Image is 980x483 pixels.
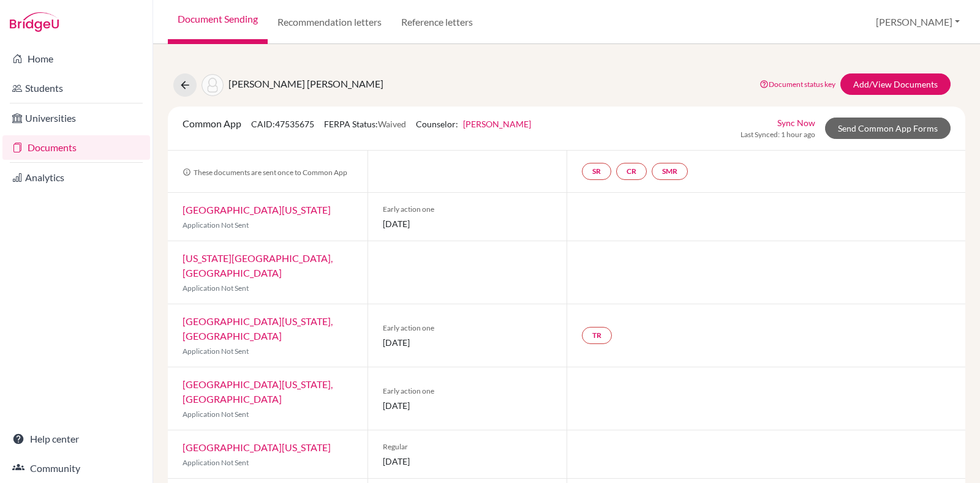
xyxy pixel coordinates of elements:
a: SR [582,163,611,180]
span: Application Not Sent [183,220,249,230]
a: [PERSON_NAME] [463,119,531,129]
span: [DATE] [383,336,552,349]
span: These documents are sent once to Common App [183,168,347,177]
span: FERPA Status: [324,119,406,129]
a: [US_STATE][GEOGRAPHIC_DATA], [GEOGRAPHIC_DATA] [183,252,333,279]
span: Waived [378,119,406,129]
a: [GEOGRAPHIC_DATA][US_STATE], [GEOGRAPHIC_DATA] [183,378,333,405]
a: Sync Now [777,116,815,129]
a: Home [2,47,150,71]
button: [PERSON_NAME] [870,10,965,34]
span: [DATE] [383,455,552,468]
a: [GEOGRAPHIC_DATA][US_STATE], [GEOGRAPHIC_DATA] [183,315,333,342]
a: SMR [652,163,688,180]
span: Common App [183,118,241,129]
a: Document status key [759,80,835,89]
a: Documents [2,135,150,160]
span: [DATE] [383,399,552,412]
span: CAID: 47535675 [251,119,314,129]
a: [GEOGRAPHIC_DATA][US_STATE] [183,204,331,215]
span: Application Not Sent [183,283,249,293]
span: Early action one [383,323,552,334]
a: [GEOGRAPHIC_DATA][US_STATE] [183,441,331,453]
a: Help center [2,427,150,451]
span: Application Not Sent [183,410,249,419]
span: Regular [383,441,552,452]
a: Add/View Documents [840,73,951,95]
span: Application Not Sent [183,346,249,356]
span: Early action one [383,204,552,215]
span: Application Not Sent [183,458,249,467]
a: Analytics [2,165,150,190]
a: Community [2,456,150,481]
a: CR [616,163,647,180]
a: Universities [2,106,150,130]
a: TR [582,327,612,344]
span: [PERSON_NAME] [PERSON_NAME] [228,78,383,89]
a: Students [2,76,150,100]
span: Early action one [383,386,552,397]
span: Counselor: [416,119,531,129]
span: [DATE] [383,217,552,230]
img: Bridge-U [10,12,59,32]
span: Last Synced: 1 hour ago [741,129,815,140]
a: Send Common App Forms [825,118,951,139]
